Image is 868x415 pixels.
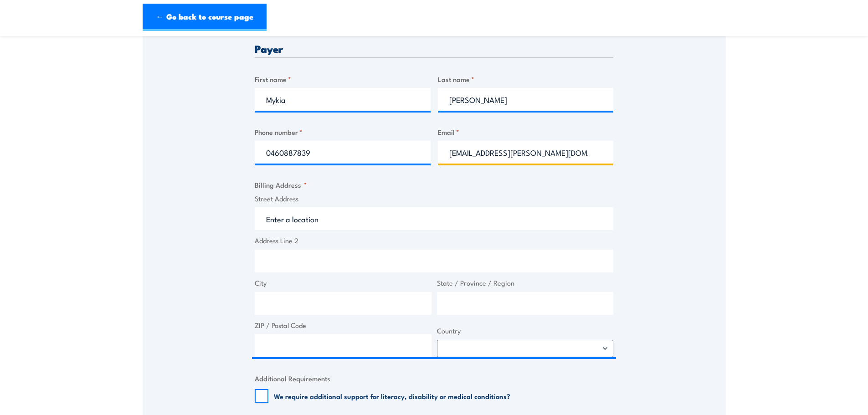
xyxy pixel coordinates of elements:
[255,194,613,204] label: Street Address
[438,127,614,137] label: Email
[255,236,613,246] label: Address Line 2
[255,207,613,230] input: Enter a location
[438,74,614,84] label: Last name
[274,391,510,400] label: We require additional support for literacy, disability or medical conditions?
[255,179,307,190] legend: Billing Address
[255,127,431,137] label: Phone number
[143,4,267,31] a: ← Go back to course page
[255,43,613,54] h3: Payer
[255,373,330,384] legend: Additional Requirements
[437,326,614,336] label: Country
[255,74,431,84] label: First name
[255,278,431,288] label: City
[437,278,614,288] label: State / Province / Region
[255,320,431,331] label: ZIP / Postal Code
